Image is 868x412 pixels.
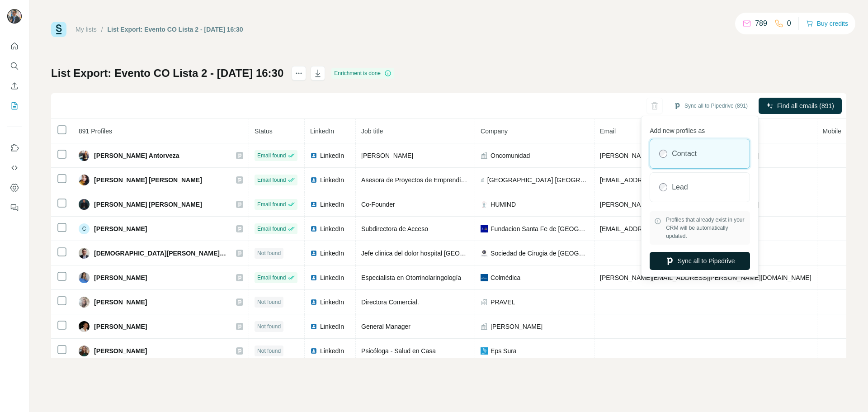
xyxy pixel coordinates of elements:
img: LinkedIn logo [310,201,317,208]
button: Dashboard [7,180,22,196]
span: Find all emails (891) [777,101,834,110]
p: 0 [787,18,791,29]
span: [PERSON_NAME][EMAIL_ADDRESS][DOMAIN_NAME] [600,152,759,159]
button: Sync all to Pipedrive [650,252,750,270]
button: Sync all to Pipedrive (891) [667,99,754,113]
div: C [79,223,90,234]
span: Job title [361,128,383,135]
img: Avatar [79,150,90,161]
span: General Manager [361,323,410,330]
span: Mobile [823,128,841,135]
button: Quick start [7,38,22,54]
span: [PERSON_NAME] [PERSON_NAME] [94,200,202,209]
img: Avatar [7,9,22,24]
span: Status [255,128,273,135]
button: Find all emails (891) [759,98,842,114]
span: LinkedIn [320,175,344,185]
span: [PERSON_NAME] [94,346,147,355]
img: company-logo [481,347,488,355]
span: Email found [257,274,286,282]
img: Avatar [79,321,90,332]
p: 789 [755,18,767,29]
img: Avatar [79,272,90,283]
span: [GEOGRAPHIC_DATA] [GEOGRAPHIC_DATA][PERSON_NAME] [487,175,589,185]
span: LinkedIn [320,346,344,355]
span: Email [600,128,616,135]
button: Feedback [7,199,22,216]
span: LinkedIn [310,128,334,135]
span: Email found [257,152,286,160]
div: Enrichment is done [331,68,394,79]
span: Eps Sura [491,346,517,355]
img: LinkedIn logo [310,250,317,257]
span: [PERSON_NAME] [94,298,147,307]
img: LinkedIn logo [310,274,317,281]
span: LinkedIn [320,273,344,282]
span: Company [481,128,508,135]
span: [PERSON_NAME] Antorveza [94,151,179,160]
span: LinkedIn [320,249,344,258]
span: Sociedad de Cirugia de [GEOGRAPHIC_DATA][PERSON_NAME] [491,249,589,258]
img: company-logo [481,225,488,232]
span: [PERSON_NAME][EMAIL_ADDRESS][DOMAIN_NAME] [600,201,759,208]
span: LinkedIn [320,151,344,160]
span: Email found [257,200,286,208]
div: List Export: Evento CO Lista 2 - [DATE] 16:30 [108,25,243,34]
span: Psicóloga - Salud en Casa [361,347,436,355]
span: [PERSON_NAME] [361,152,413,159]
button: My lists [7,98,22,114]
span: Not found [257,249,281,257]
img: Avatar [79,175,90,185]
span: HUMIND [491,200,516,209]
h1: List Export: Evento CO Lista 2 - [DATE] 16:30 [51,66,283,81]
span: [PERSON_NAME] [94,322,147,331]
span: Not found [257,322,281,331]
span: Colmédica [491,273,520,282]
span: LinkedIn [320,298,344,307]
span: [DEMOGRAPHIC_DATA][PERSON_NAME] M. [94,249,227,258]
span: Not found [257,298,281,306]
span: Not found [257,347,281,355]
span: LinkedIn [320,200,344,209]
span: [PERSON_NAME] [491,322,542,331]
img: LinkedIn logo [310,298,317,306]
img: Avatar [79,346,90,356]
span: Directora Comercial. [361,298,419,306]
span: [PERSON_NAME] [94,273,147,282]
span: Oncomunidad [491,151,530,160]
img: Avatar [79,297,90,308]
img: LinkedIn logo [310,225,317,232]
span: [EMAIL_ADDRESS][DOMAIN_NAME] [600,225,707,232]
span: 891 Profiles [79,128,112,135]
span: Especialista en Otorrinolaringología [361,274,461,281]
img: company-logo [481,274,488,281]
img: company-logo [481,201,488,208]
span: [PERSON_NAME] [PERSON_NAME] [94,175,202,185]
button: Enrich CSV [7,78,22,94]
button: Use Surfe on LinkedIn [7,140,22,156]
label: Lead [672,182,688,193]
span: Asesora de Proyectos de Emprendimiento y líder de diseño e implementación del SG SST [361,176,614,184]
span: LinkedIn [320,224,344,233]
span: [PERSON_NAME][EMAIL_ADDRESS][PERSON_NAME][DOMAIN_NAME] [600,274,811,281]
label: Contact [672,148,697,159]
img: Avatar [79,199,90,210]
span: PRAVEL [491,298,515,307]
button: actions [292,66,306,81]
button: Buy credits [806,17,848,30]
img: LinkedIn logo [310,152,317,159]
span: Co-Founder [361,201,395,208]
span: Fundacion Santa Fe de [GEOGRAPHIC_DATA] [491,224,589,233]
button: Use Surfe API [7,160,22,176]
img: Avatar [79,248,90,259]
img: LinkedIn logo [310,347,317,355]
span: Email found [257,176,286,184]
img: LinkedIn logo [310,176,317,184]
button: Search [7,58,22,74]
img: company-logo [481,250,488,257]
span: Email found [257,225,286,233]
span: Profiles that already exist in your CRM will be automatically updated. [666,216,745,240]
p: Add new profiles as [650,123,750,135]
span: Subdirectora de Acceso [361,225,428,232]
span: Jefe clinica del dolor hospital [GEOGRAPHIC_DATA][PERSON_NAME] [361,250,562,257]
